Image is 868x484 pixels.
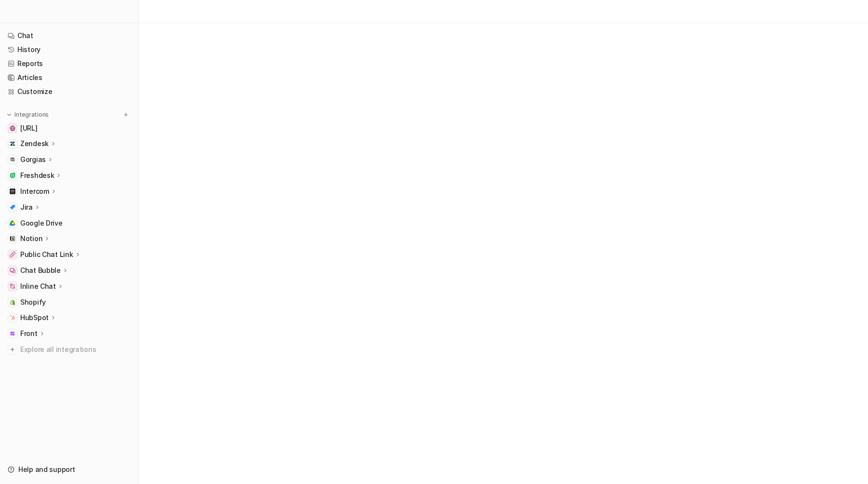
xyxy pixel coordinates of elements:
p: Integrations [14,111,49,119]
p: Freshdesk [20,171,54,180]
p: Notion [20,234,42,243]
img: menu_add.svg [122,111,129,118]
img: Front [10,331,15,336]
a: docs.eesel.ai[URL] [4,121,135,135]
img: docs.eesel.ai [10,125,15,131]
p: Public Chat Link [20,250,73,259]
img: Intercom [10,188,15,194]
a: Help and support [4,463,135,476]
img: Zendesk [10,141,15,147]
a: History [4,43,135,56]
p: Gorgias [20,155,46,164]
p: Intercom [20,187,49,196]
a: Google DriveGoogle Drive [4,216,135,230]
a: Reports [4,57,135,70]
img: Gorgias [10,157,15,162]
p: HubSpot [20,313,49,323]
img: Public Chat Link [10,252,15,257]
a: Explore all integrations [4,343,135,356]
p: Chat Bubble [20,266,61,275]
a: Chat [4,29,135,42]
span: Google Drive [20,218,63,228]
img: Shopify [10,299,15,305]
p: Jira [20,202,33,212]
p: Inline Chat [20,282,56,291]
img: HubSpot [10,315,15,321]
img: Freshdesk [10,173,15,178]
button: Integrations [4,110,52,120]
p: Front [20,329,38,338]
img: Chat Bubble [10,268,15,273]
span: [URL] [20,123,38,133]
span: Explore all integrations [20,342,131,357]
img: Google Drive [10,220,15,226]
img: Inline Chat [10,283,15,289]
img: Notion [10,236,15,242]
a: ShopifyShopify [4,296,135,309]
img: explore all integrations [8,345,17,354]
a: Customize [4,85,135,98]
a: Articles [4,71,135,84]
span: Shopify [20,297,46,307]
img: expand menu [6,111,13,118]
img: Jira [10,204,15,210]
p: Zendesk [20,139,49,148]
